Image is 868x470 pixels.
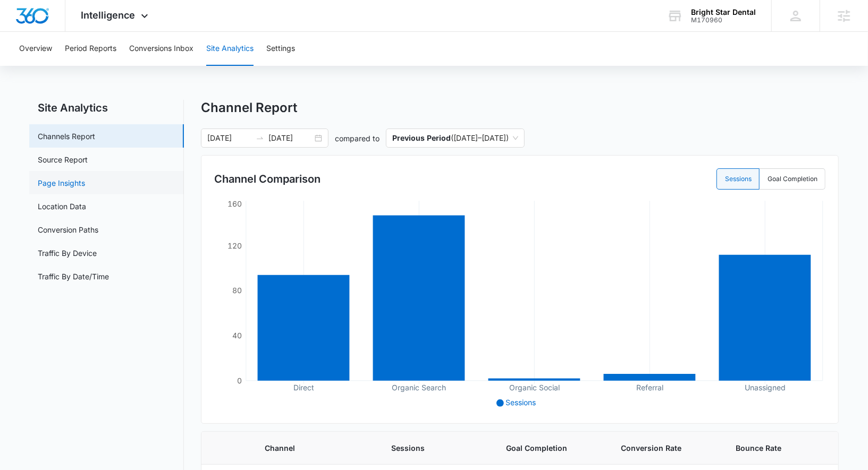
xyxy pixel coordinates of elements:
[736,442,821,454] span: Bounce Rate
[265,442,366,454] span: Channel
[636,383,663,392] tspan: Referral
[38,131,95,142] a: Channels Report
[38,201,86,212] a: Location Data
[237,376,242,385] tspan: 0
[29,100,184,116] h2: Site Analytics
[268,132,313,144] input: End date
[232,331,242,340] tspan: 40
[391,442,481,454] span: Sessions
[207,132,251,144] input: Start date
[38,271,109,282] a: Traffic By Date/Time
[392,383,446,392] tspan: Organic Search
[38,177,85,189] a: Page Insights
[506,398,536,407] span: Sessions
[256,134,264,142] span: swap-right
[691,16,756,24] div: account id
[717,168,760,190] label: Sessions
[81,10,136,21] span: Intelligence
[335,133,380,144] p: compared to
[38,154,88,165] a: Source Report
[509,383,560,392] tspan: Organic Social
[227,199,242,208] tspan: 160
[201,100,297,116] h1: Channel Report
[266,32,295,66] button: Settings
[232,286,242,295] tspan: 80
[621,442,710,454] span: Conversion Rate
[214,171,321,187] h3: Channel Comparison
[38,247,97,259] a: Traffic By Device
[506,442,595,454] span: Goal Completion
[19,32,52,66] button: Overview
[691,8,756,16] div: account name
[256,134,264,142] span: to
[129,32,193,66] button: Conversions Inbox
[392,129,518,147] span: ( [DATE] – [DATE] )
[227,241,242,250] tspan: 120
[392,133,451,142] p: Previous Period
[760,168,825,190] label: Goal Completion
[293,383,314,392] tspan: Direct
[745,383,786,392] tspan: Unassigned
[38,224,98,235] a: Conversion Paths
[65,32,116,66] button: Period Reports
[206,32,254,66] button: Site Analytics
